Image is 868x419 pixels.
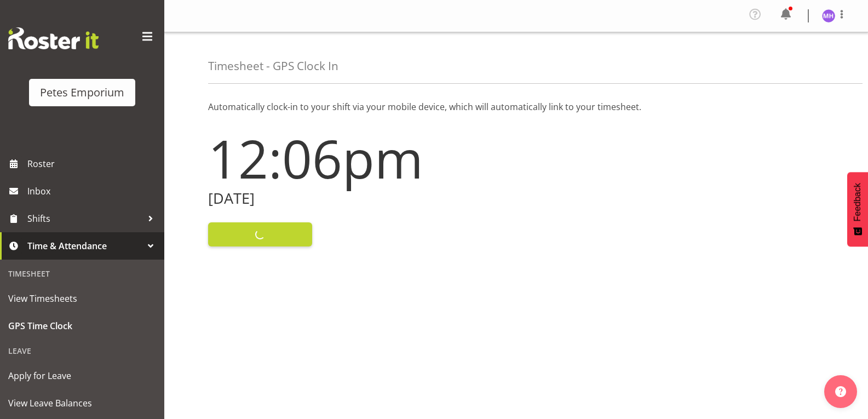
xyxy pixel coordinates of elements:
[3,262,162,285] div: Timesheet
[3,389,162,417] a: View Leave Balances
[8,27,99,49] img: Rosterit website logo
[27,210,142,227] span: Shifts
[8,290,156,307] span: View Timesheets
[8,318,156,334] span: GPS Time Clock
[8,368,156,384] span: Apply for Leave
[853,183,863,221] span: Feedback
[835,386,846,397] img: help-xxl-2.png
[27,183,159,199] span: Inbox
[27,156,159,172] span: Roster
[208,60,338,72] h4: Timesheet - GPS Clock In
[208,100,824,113] p: Automatically clock-in to your shift via your mobile device, which will automatically link to you...
[27,238,142,254] span: Time & Attendance
[3,362,162,389] a: Apply for Leave
[208,129,510,188] h1: 12:06pm
[822,9,835,22] img: mackenzie-halford4471.jpg
[3,312,162,340] a: GPS Time Clock
[3,285,162,312] a: View Timesheets
[8,395,156,411] span: View Leave Balances
[847,172,868,246] button: Feedback - Show survey
[3,340,162,362] div: Leave
[40,84,124,101] div: Petes Emporium
[208,190,510,207] h2: [DATE]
